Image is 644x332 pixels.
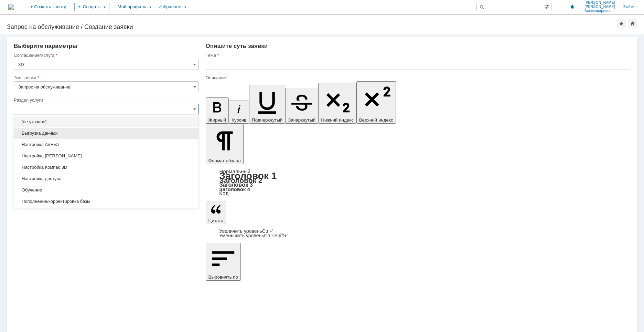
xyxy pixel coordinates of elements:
span: Выгрузка данных [18,131,194,136]
div: Описание [206,75,629,80]
a: Заголовок 4 [219,186,250,192]
button: Зачеркнутый [285,88,318,124]
span: Ctrl+' [262,228,273,234]
span: Подчеркнутый [252,117,282,123]
span: Опишите суть заявки [206,43,268,49]
a: Нормальный [219,168,250,174]
a: Decrease [219,233,288,238]
span: [PERSON_NAME] [584,1,615,5]
div: Тема [206,53,629,58]
a: Код [219,190,229,197]
div: Тип заявки [14,75,197,80]
div: Добавить в избранное [617,19,625,28]
a: Заголовок 3 [219,181,253,188]
button: Формат абзаца [206,124,244,164]
span: Выберите параметры [14,43,77,49]
span: Зачеркнутый [288,117,315,123]
button: Подчеркнутый [249,85,285,124]
button: Нижний индекс [318,83,356,124]
span: Нижний индекс [321,117,354,123]
span: Настройка AVEVA [18,142,194,147]
button: Верхний индекс [356,81,396,124]
div: Раздел услуги [14,98,197,102]
span: Александровна [584,9,615,13]
span: Расширенный поиск [544,3,551,10]
div: Создать [74,3,109,11]
span: Жирный [208,117,226,123]
button: Жирный [206,97,229,124]
a: Заголовок 1 [219,170,277,181]
span: Верхний индекс [359,117,393,123]
span: Настройка доступа [18,176,194,181]
div: Цитата [206,229,630,238]
span: Выровнять по [208,274,238,280]
a: Перейти на домашнюю страницу [8,4,14,10]
span: Настройка [PERSON_NAME] [18,153,194,159]
span: Ctrl+Shift+' [264,233,288,238]
span: [не указано] [18,119,194,125]
button: Курсив [229,101,249,124]
a: Заголовок 2 [219,176,262,184]
button: Цитата [206,201,226,224]
img: logo [8,4,14,10]
span: Настройка Компас 3D [18,165,194,170]
div: Запрос на обслуживание / Создание заявки [7,23,617,30]
button: Выровнять по [206,243,241,281]
span: [PERSON_NAME] [584,5,615,9]
div: Сделать домашней страницей [629,19,637,28]
span: Обучение [18,187,194,193]
span: Пополнение/корректировка базы [18,199,194,204]
div: Соглашение/Услуга [14,53,197,58]
a: Increase [219,228,273,234]
div: Формат абзаца [206,169,630,196]
span: Курсив [232,117,246,123]
span: Цитата [208,218,224,223]
span: Формат абзаца [208,158,241,163]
